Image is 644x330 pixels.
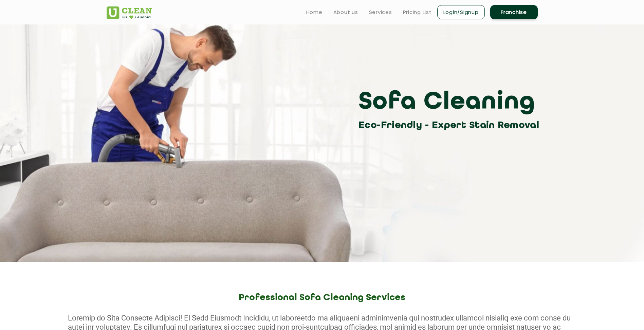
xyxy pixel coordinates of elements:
[306,8,323,16] a: Home
[358,87,543,118] h3: Sofa Cleaning
[358,118,543,133] h3: Eco-Friendly - Expert Stain Removal
[333,8,358,16] a: About us
[437,5,485,19] a: Login/Signup
[107,6,152,19] img: UClean Laundry and Dry Cleaning
[490,5,538,19] a: Franchise
[403,8,432,16] a: Pricing List
[369,8,392,16] a: Services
